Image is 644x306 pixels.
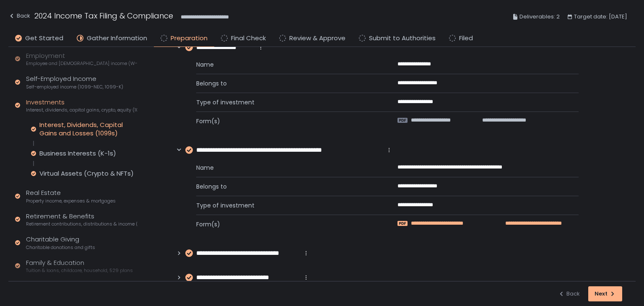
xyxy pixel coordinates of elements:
span: Preparation [171,34,208,43]
span: Belongs to [196,182,377,191]
span: Gather Information [87,34,147,43]
div: Interest, Dividends, Capital Gains and Losses (1099s) [39,121,137,137]
div: Next [595,290,616,298]
div: Real Estate [26,188,116,204]
span: Filed [459,34,473,43]
span: Type of investment [196,98,377,106]
span: Target date: [DATE] [574,12,627,22]
span: Deliverables: 2 [519,12,560,22]
span: Form(s) [196,220,377,228]
span: Self-employed income (1099-NEC, 1099-K) [26,84,123,90]
div: Back [8,11,30,21]
span: Property income, expenses & mortgages [26,198,116,204]
span: Final Check [231,34,266,43]
span: Employee and [DEMOGRAPHIC_DATA] income (W-2s) [26,60,137,67]
div: Investments [26,98,137,114]
div: Self-Employed Income [26,74,123,90]
div: Business Interests (K-1s) [39,149,116,158]
span: Type of investment [196,201,377,210]
span: Name [196,60,377,69]
span: Belongs to [196,79,377,88]
div: Retirement & Benefits [26,212,137,228]
span: Tuition & loans, childcare, household, 529 plans [26,267,133,274]
span: Retirement contributions, distributions & income (1099-R, 5498) [26,221,137,227]
span: Review & Approve [289,34,345,43]
span: Charitable donations and gifts [26,244,95,251]
span: Name [196,163,377,172]
button: Back [558,286,580,301]
div: Charitable Giving [26,235,95,251]
div: Employment [26,51,137,67]
span: Submit to Authorities [369,34,436,43]
button: Next [588,286,622,301]
span: Get Started [25,34,63,43]
span: Form(s) [196,117,377,125]
div: Virtual Assets (Crypto & NFTs) [39,169,134,178]
div: Back [558,290,580,298]
button: Back [8,10,30,24]
h1: 2024 Income Tax Filing & Compliance [34,10,173,21]
span: Interest, dividends, capital gains, crypto, equity (1099s, K-1s) [26,107,137,113]
div: Family & Education [26,258,133,274]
